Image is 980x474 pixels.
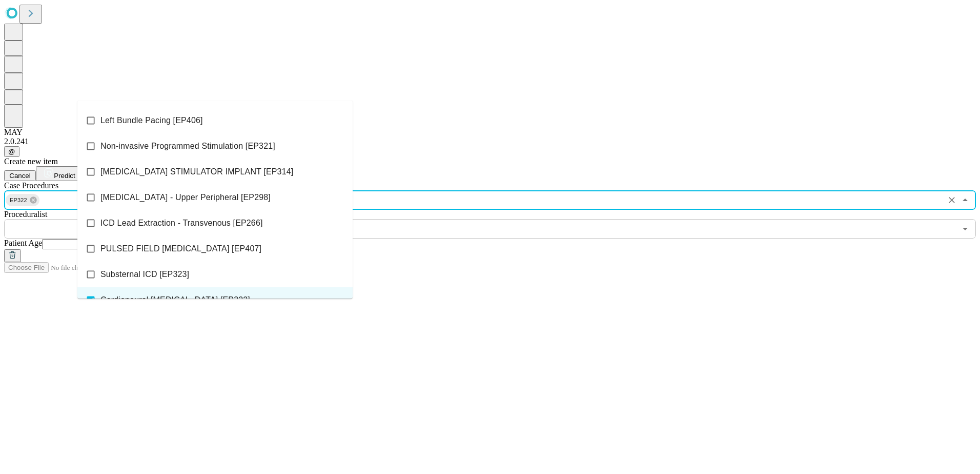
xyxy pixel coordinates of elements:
span: [MEDICAL_DATA] - Upper Peripheral [EP298] [100,191,271,204]
span: Cardioneural [MEDICAL_DATA] [EP322] [100,294,250,306]
span: [MEDICAL_DATA] STIMULATOR IMPLANT [EP314] [100,166,293,178]
span: @ [8,148,15,155]
span: EP322 [6,194,31,206]
span: ICD Lead Extraction - Transvenous [EP266] [100,217,263,229]
div: MAY [4,128,976,137]
span: Create new item [4,157,58,166]
span: Proceduralist [4,210,47,219]
span: PULSED FIELD [MEDICAL_DATA] [EP407] [100,243,261,255]
span: Predict [54,172,75,180]
span: Non-invasive Programmed Stimulation [EP321] [100,140,275,152]
div: EP322 [6,194,39,206]
div: 2.0.241 [4,137,976,146]
span: Scheduled Procedure [4,181,58,190]
button: Open [958,222,972,236]
span: Cancel [9,172,31,180]
button: @ [4,146,19,157]
button: Cancel [4,170,36,181]
span: Substernal ICD [EP323] [100,268,189,281]
span: Patient Age [4,239,42,247]
button: Close [958,193,972,207]
button: Predict [36,166,83,181]
span: Left Bundle Pacing [EP406] [100,114,203,127]
button: Clear [945,193,959,207]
